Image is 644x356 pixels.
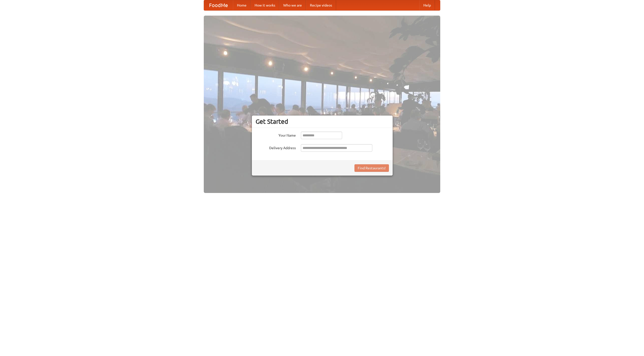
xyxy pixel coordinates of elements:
button: Find Restaurants! [354,164,389,172]
a: FoodMe [204,0,233,10]
label: Your Name [256,132,296,138]
label: Delivery Address [256,144,296,150]
a: Help [419,0,435,10]
a: Home [233,0,251,10]
a: Recipe videos [306,0,336,10]
h3: Get Started [256,118,389,125]
a: Who we are [279,0,306,10]
a: How it works [251,0,279,10]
